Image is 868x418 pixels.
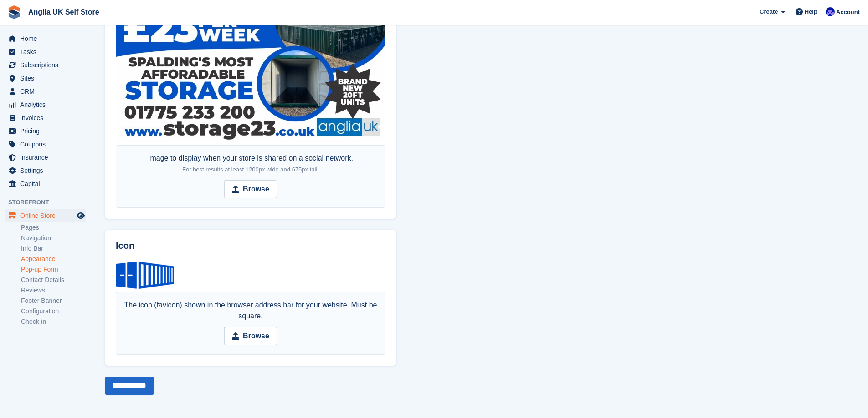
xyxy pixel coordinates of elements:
[5,177,86,190] a: menu
[21,244,86,253] a: Info Bar
[5,59,86,71] a: menu
[224,180,277,198] input: Browse
[7,5,21,19] img: stora-icon-8386f47178a22dfd0bd8f6a31ec36ba5ce8667c1dd55bd0f319d3a0aa187defe.svg
[5,164,86,177] a: menu
[5,85,86,98] a: menu
[5,138,86,151] a: menu
[21,234,86,242] a: Navigation
[5,45,86,58] a: menu
[20,98,75,111] span: Analytics
[21,297,86,305] a: Footer Banner
[21,223,86,232] a: Pages
[5,72,86,85] a: menu
[21,307,86,316] a: Configuration
[20,85,75,98] span: CRM
[21,276,86,284] a: Contact Details
[20,59,75,71] span: Subscriptions
[243,184,269,195] strong: Browse
[116,241,385,251] h2: Icon
[224,327,277,345] input: Browse
[20,72,75,85] span: Sites
[20,45,75,58] span: Tasks
[116,7,385,142] img: IMG_0826.jpeg
[25,5,103,20] a: Anglia UK Self Store
[121,300,380,322] div: The icon (favicon) shown in the browser address bar for your website. Must be square.
[5,125,86,137] a: menu
[826,7,835,16] img: Lewis Scotney
[20,177,75,190] span: Capital
[20,32,75,45] span: Home
[243,331,269,342] strong: Browse
[21,286,86,295] a: Reviews
[8,198,91,207] span: Storefront
[75,210,86,221] a: Preview store
[20,151,75,164] span: Insurance
[148,153,353,175] div: Image to display when your store is shared on a social network.
[836,8,860,17] span: Account
[5,32,86,45] a: menu
[116,262,174,289] img: icon.png
[21,265,86,274] a: Pop-up Form
[21,255,86,263] a: Appearance
[182,166,319,173] span: For best results at least 1200px wide and 675px tall.
[5,111,86,124] a: menu
[760,7,778,16] span: Create
[20,209,75,222] span: Online Store
[5,209,86,222] a: menu
[20,164,75,177] span: Settings
[20,111,75,124] span: Invoices
[805,7,817,16] span: Help
[5,151,86,164] a: menu
[21,317,86,326] a: Check-in
[20,125,75,137] span: Pricing
[5,98,86,111] a: menu
[20,138,75,151] span: Coupons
